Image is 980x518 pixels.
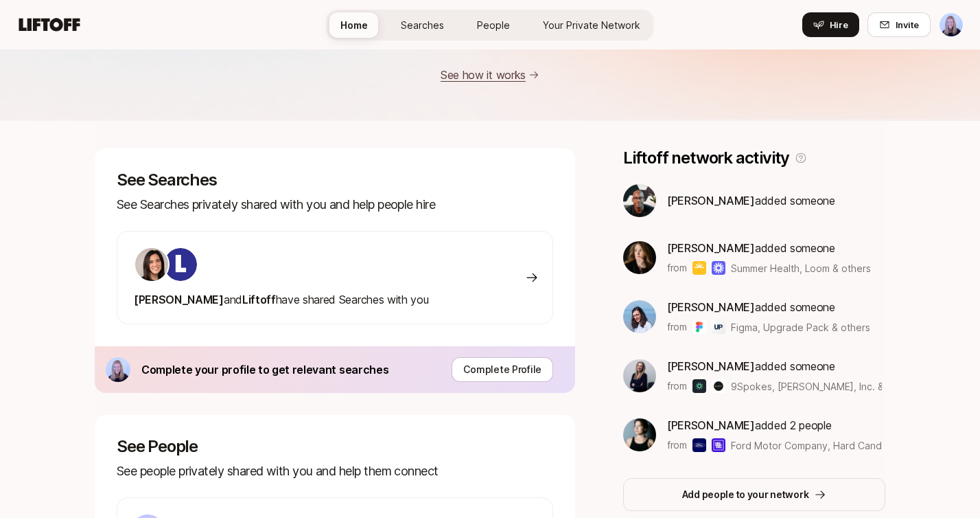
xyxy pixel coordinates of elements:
span: Summer Health, Loom & others [731,261,871,275]
p: Add people to your network [682,486,809,503]
span: Hire [830,18,848,32]
img: 71d7b91d_d7cb_43b4_a7ea_a9b2f2cc6e03.jpg [135,248,168,281]
button: Invite [867,12,931,37]
p: added someone [667,298,870,316]
p: Liftoff network activity [623,148,789,168]
p: added someone [667,357,882,375]
p: from [667,378,687,394]
img: Hard Candy Shell [712,438,725,452]
p: See people privately shared with you and help them connect [117,462,553,481]
span: [PERSON_NAME] [667,241,755,255]
p: from [667,319,687,335]
img: Duarte, Inc. [712,379,725,393]
img: ACg8ocKIuO9-sklR2KvA8ZVJz4iZ_g9wtBiQREC3t8A94l4CTg=s160-c [164,248,197,281]
span: Figma, Upgrade Pack & others [731,320,870,335]
span: 9Spokes, [PERSON_NAME], Inc. & others [731,379,882,394]
p: See Searches [117,170,553,190]
span: [PERSON_NAME] [667,359,755,373]
span: Invite [896,18,919,32]
span: Home [340,18,368,32]
span: [PERSON_NAME] [667,418,755,432]
button: Complete Profile [452,357,553,382]
p: See People [117,437,553,456]
span: [PERSON_NAME] [134,293,224,306]
span: Your Private Network [543,18,640,32]
button: Add people to your network [623,478,885,511]
span: People [477,18,510,32]
p: from [667,437,687,453]
span: Searches [401,18,444,32]
p: Complete Profile [463,361,541,378]
span: Ford Motor Company, Hard Candy Shell & others [731,440,953,451]
img: 9Spokes [692,379,706,393]
p: added someone [667,192,835,210]
span: [PERSON_NAME] [667,194,755,207]
span: have shared Searches with you [134,293,428,306]
a: See how it works [441,68,526,82]
img: d13c0e22_08f8_4799_96af_af83c1b186d3.jpg [623,359,656,392]
img: Ford Motor Company [692,438,706,452]
p: added someone [667,239,871,257]
a: Home [329,12,379,38]
img: Gentian Edwards [940,13,963,36]
img: Summer Health [692,261,706,275]
img: bdc9314a_e025_45c0_b6cd_f364a7d4f7e0.jpg [623,241,656,274]
button: Gentian Edwards [939,12,964,37]
a: Your Private Network [532,12,651,38]
img: Upgrade Pack [712,320,725,334]
p: added 2 people [667,416,882,434]
span: [PERSON_NAME] [667,300,755,314]
p: from [667,260,687,276]
img: 50a8c592_c237_4a17_9ed0_408eddd52876.jpg [623,184,656,217]
img: Loom [712,261,725,275]
img: Figma [692,320,706,334]
a: Searches [390,12,455,38]
img: 539a6eb7_bc0e_4fa2_8ad9_ee091919e8d1.jpg [623,418,656,451]
span: and [224,293,242,306]
p: See Searches privately shared with you and help people hire [117,195,553,214]
img: 3b21b1e9_db0a_4655_a67f_ab9b1489a185.jpg [623,300,656,333]
button: Hire [802,12,859,37]
a: People [466,12,521,38]
p: Complete your profile to get relevant searches [141,361,388,379]
span: Liftoff [242,293,276,306]
img: 7587ecde_f9af_4b85_b450_9774d0dab811.jpg [106,357,130,382]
